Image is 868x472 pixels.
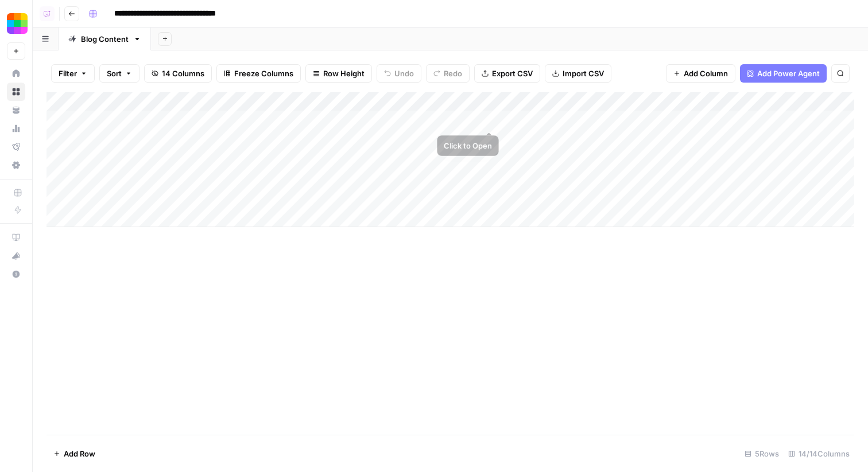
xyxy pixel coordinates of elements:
[7,119,25,138] a: Usage
[7,156,25,174] a: Settings
[216,64,301,83] button: Freeze Columns
[492,68,533,79] span: Export CSV
[444,68,462,79] span: Redo
[7,138,25,156] a: Flightpath
[107,68,122,79] span: Sort
[666,64,735,83] button: Add Column
[144,64,212,83] button: 14 Columns
[162,68,204,79] span: 14 Columns
[7,64,25,83] a: Home
[684,68,728,79] span: Add Column
[377,64,421,83] button: Undo
[234,68,293,79] span: Freeze Columns
[474,64,540,83] button: Export CSV
[51,64,95,83] button: Filter
[7,9,25,38] button: Workspace: Smallpdf
[323,68,365,79] span: Row Height
[59,68,77,79] span: Filter
[740,444,784,463] div: 5 Rows
[99,64,139,83] button: Sort
[7,247,25,265] button: What's new?
[7,265,25,283] button: Help + Support
[81,33,129,45] div: Blog Content
[563,68,604,79] span: Import CSV
[7,228,25,247] a: AirOps Academy
[305,64,372,83] button: Row Height
[784,444,854,463] div: 14/14 Columns
[64,448,95,459] span: Add Row
[59,28,151,50] a: Blog Content
[757,68,820,79] span: Add Power Agent
[426,64,470,83] button: Redo
[46,444,102,463] button: Add Row
[545,64,611,83] button: Import CSV
[394,68,414,79] span: Undo
[740,64,827,83] button: Add Power Agent
[7,101,25,119] a: Your Data
[7,13,28,34] img: Smallpdf Logo
[7,83,25,101] a: Browse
